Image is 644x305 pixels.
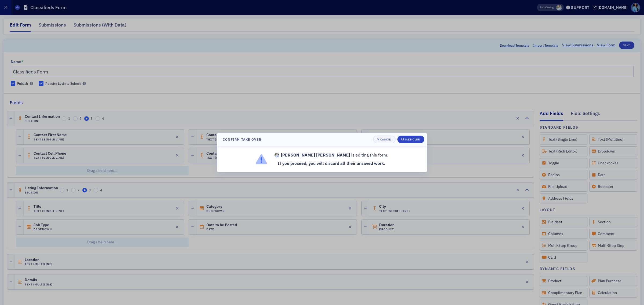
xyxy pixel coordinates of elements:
[373,136,396,143] button: Cancel
[275,152,389,158] p: is editing this form.
[275,153,279,158] span: Luke Abell
[281,152,350,158] strong: [PERSON_NAME] [PERSON_NAME]
[397,136,424,143] button: Take Over
[275,160,389,167] p: If you proceed, you will discard all their unsaved work.
[405,138,420,141] div: Take Over
[223,137,261,142] h4: Confirm Take Over
[380,138,391,141] div: Cancel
